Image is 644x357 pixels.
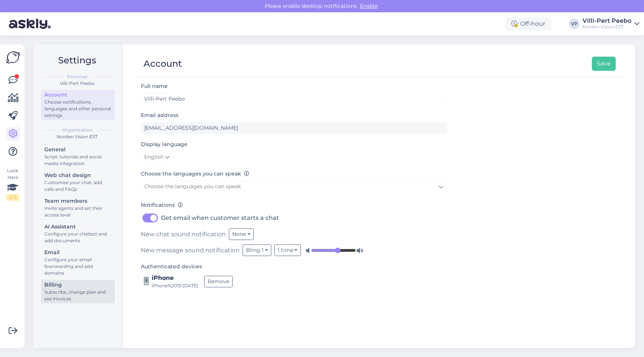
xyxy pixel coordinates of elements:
[62,127,92,133] b: Organization
[19,19,82,25] div: Domain: [DOMAIN_NAME]
[6,167,19,201] div: Look Here
[44,231,111,244] div: Configure your chatbot and add documents
[41,247,115,278] a: EmailConfigure your email fowrwarding and add domains
[41,222,115,245] a: AI AssistantConfigure your chatbot and add documents
[141,263,202,271] label: Authenticated devices
[141,122,446,134] input: Enter email
[44,154,111,167] div: Script, tutorials and social media integration
[204,276,233,287] button: Remove
[141,93,446,105] input: Enter name
[44,99,111,119] div: Choose notifications, languages and other personal settings
[44,171,111,179] div: Web chat design
[141,170,249,178] label: Choose the languages you can speak
[141,151,173,163] a: English
[141,201,183,209] label: Notifications
[229,228,254,240] button: None
[274,244,301,256] button: 1 time
[28,48,67,53] div: Domain Overview
[144,153,164,161] span: English
[569,19,580,29] div: VP
[82,48,126,53] div: Keywords by Traffic
[44,256,111,277] div: Configure your email fowrwarding and add domains
[40,133,115,140] div: Norden Vision EST
[21,12,37,18] div: v 4.0.25
[41,196,115,219] a: Team membersInvite agents and set their access level
[592,57,616,71] button: Save
[44,197,111,205] div: Team members
[40,53,115,67] h2: Settings
[141,111,179,119] label: Email address
[44,146,111,154] div: General
[141,228,446,240] div: New chat sound notification
[141,244,446,256] div: New message sound notification
[583,24,631,30] div: Norden Vision EST
[505,17,551,31] div: Off-hour
[44,179,111,193] div: Customise your chat, add calls and FAQs
[74,47,80,53] img: tab_keywords_by_traffic_grey.svg
[44,249,111,256] div: Email
[358,3,380,9] span: Enable
[141,82,168,90] label: Full name
[152,282,198,289] div: iPhone%2013 • [DATE]
[44,205,111,218] div: Invite agents and set their access level
[12,19,18,25] img: website_grey.svg
[40,80,115,87] div: Villi-Pert Peebo
[20,47,26,53] img: tab_domain_overview_orange.svg
[6,50,20,64] img: Askly Logo
[144,183,241,190] span: Choose the languages you can speak
[41,280,115,303] a: BillingSubscribe, change plan and see invoices
[583,18,631,24] div: Villi-Pert Peebo
[41,145,115,168] a: GeneralScript, tutorials and social media integration
[41,90,115,120] a: AccountChoose notifications, languages and other personal settings
[6,194,19,201] div: 2 / 3
[44,281,111,289] div: Billing
[44,223,111,231] div: AI Assistant
[161,212,279,224] label: Get email when customer starts a chat
[44,91,111,99] div: Account
[152,274,198,282] div: iPhone
[583,18,640,30] a: Villi-Pert PeeboNorden Vision EST
[141,181,446,192] a: Choose the languages you can speak
[243,244,271,256] button: Bling 1
[12,12,18,18] img: logo_orange.svg
[41,170,115,194] a: Web chat designCustomise your chat, add calls and FAQs
[67,73,88,80] b: Personal
[143,57,182,71] div: Account
[44,289,111,302] div: Subscribe, change plan and see invoices
[141,140,187,148] label: Display language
